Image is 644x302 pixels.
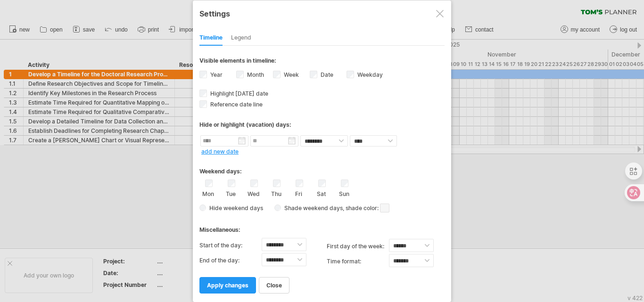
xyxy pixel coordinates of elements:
div: Legend [231,31,251,46]
label: Date [319,71,333,78]
div: Miscellaneous: [199,217,445,236]
div: Weekend days: [199,159,445,177]
span: Hide weekend days [206,204,263,212]
a: close [259,277,289,294]
span: apply changes [207,282,248,289]
label: Mon [202,188,214,197]
label: Week [282,71,299,78]
label: first day of the week: [327,239,389,254]
span: Shade weekend days [281,204,343,212]
label: Sat [315,188,327,197]
label: Thu [270,188,282,197]
div: Hide or highlight (vacation) days: [199,121,445,128]
label: Sun [338,188,350,197]
label: Weekday [355,71,383,78]
label: Time format: [327,254,389,269]
span: Highlight [DATE] date [208,90,268,97]
label: Start of the day: [199,238,262,253]
a: apply changes [199,277,256,294]
div: Timeline [199,31,223,46]
span: close [266,282,282,289]
label: Month [245,71,264,78]
div: Visible elements in timeline: [199,57,445,67]
div: Settings [199,5,445,22]
a: add new date [201,148,239,155]
span: , shade color: [343,203,389,214]
label: Wed [248,188,259,197]
label: Fri [293,188,305,197]
label: Year [208,71,223,78]
span: Reference date line [208,101,263,108]
span: click here to change the shade color [380,204,389,212]
label: Tue [225,188,237,197]
label: End of the day: [199,253,262,268]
